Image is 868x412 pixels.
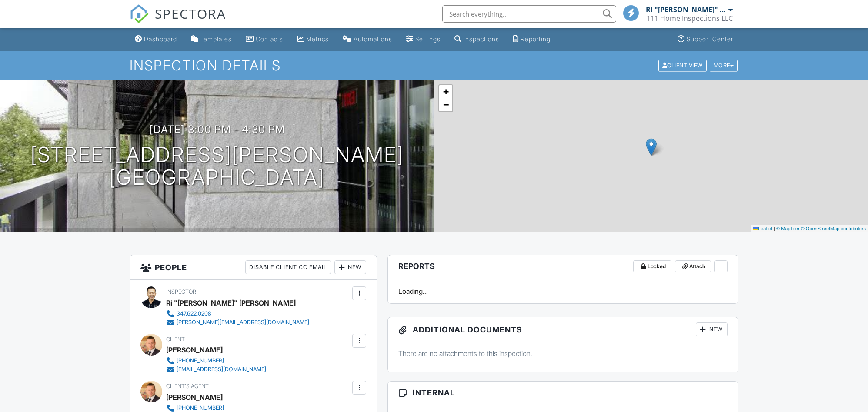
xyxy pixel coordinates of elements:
[521,35,551,43] div: Reporting
[753,226,772,231] a: Leaflet
[177,357,224,364] div: [PHONE_NUMBER]
[388,317,738,342] h3: Additional Documents
[245,260,331,274] div: Disable Client CC Email
[464,35,499,43] div: Inspections
[242,31,287,47] a: Contacts
[155,4,226,23] span: SPECTORA
[166,343,223,356] div: [PERSON_NAME]
[339,31,396,47] a: Automations (Basic)
[306,35,329,43] div: Metrics
[646,5,726,14] div: Ri "[PERSON_NAME]" [PERSON_NAME]
[166,289,196,295] span: Inspector
[256,35,283,43] div: Contacts
[658,62,709,68] a: Client View
[687,35,733,43] div: Support Center
[658,60,707,71] div: Client View
[144,35,177,43] div: Dashboard
[696,322,728,336] div: New
[710,60,738,71] div: More
[130,255,377,280] h3: People
[130,4,149,23] img: The Best Home Inspection Software - Spectora
[294,31,332,47] a: Metrics
[510,31,554,47] a: Reporting
[354,35,392,43] div: Automations
[451,31,503,47] a: Inspections
[200,35,232,43] div: Templates
[166,391,223,404] a: [PERSON_NAME]
[177,366,266,373] div: [EMAIL_ADDRESS][DOMAIN_NAME]
[443,86,449,97] span: +
[177,310,211,317] div: 347.622.0208
[166,318,309,327] a: [PERSON_NAME][EMAIL_ADDRESS][DOMAIN_NAME]
[415,35,441,43] div: Settings
[166,336,185,342] span: Client
[646,138,657,156] img: Marker
[403,31,444,47] a: Settings
[166,365,266,374] a: [EMAIL_ADDRESS][DOMAIN_NAME]
[801,226,866,231] a: © OpenStreetMap contributors
[443,99,449,110] span: −
[30,143,404,189] h1: [STREET_ADDRESS][PERSON_NAME] [GEOGRAPHIC_DATA]
[442,5,616,23] input: Search everything...
[647,14,733,23] div: 111 Home Inspections LLC
[131,31,180,47] a: Dashboard
[774,226,775,231] span: |
[388,382,738,404] h3: Internal
[130,58,738,73] h1: Inspection Details
[130,12,226,30] a: SPECTORA
[674,31,737,47] a: Support Center
[177,319,309,326] div: [PERSON_NAME][EMAIL_ADDRESS][DOMAIN_NAME]
[776,226,800,231] a: © MapTiler
[187,31,235,47] a: Templates
[166,296,296,309] div: Ri "[PERSON_NAME]" [PERSON_NAME]
[439,85,452,98] a: Zoom in
[177,405,224,412] div: [PHONE_NUMBER]
[166,309,309,318] a: 347.622.0208
[166,356,266,365] a: [PHONE_NUMBER]
[439,98,452,111] a: Zoom out
[398,349,728,358] p: There are no attachments to this inspection.
[166,383,209,389] span: Client's Agent
[334,260,366,274] div: New
[150,123,285,135] h3: [DATE] 3:00 pm - 4:30 pm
